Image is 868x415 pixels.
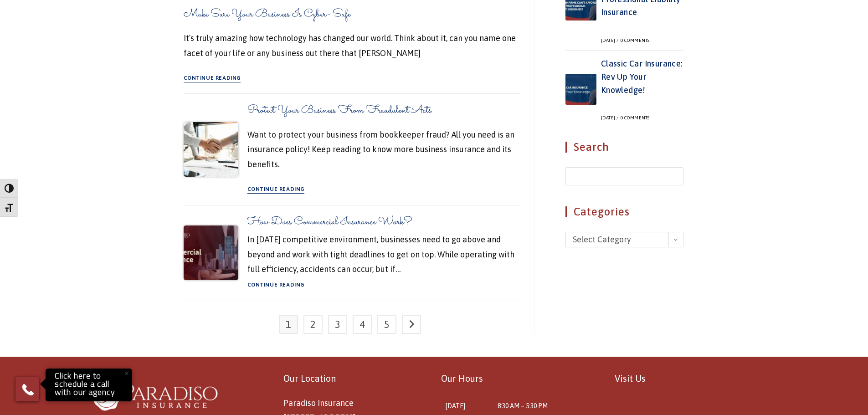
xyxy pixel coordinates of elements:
[601,59,683,95] a: Classic Car Insurance: Rev Up Your Knowledge!
[21,382,35,397] img: Phone icon
[601,38,620,43] div: [DATE]
[247,186,305,194] a: Continue Reading
[184,6,350,22] a: Make Sure Your Business Is Cyber- Safe
[353,315,372,334] a: 4
[283,370,427,387] p: Our Location
[615,38,620,43] span: /
[184,225,238,280] img: How Does Commercial Insurance Work?
[615,115,620,120] span: /
[48,371,130,399] p: Click here to schedule a call with our agency
[621,38,649,43] a: 0 Comments
[621,115,649,120] a: 0 Comments
[441,370,601,387] p: Our Hours
[279,315,298,334] span: 1
[565,167,683,185] form: Search this website
[565,142,683,153] h4: Search
[328,315,347,334] a: 3
[184,31,520,61] p: It’s truly amazing how technology has changed our world. Think about it, can you name one facet o...
[498,402,548,410] time: 8:30 AM – 5:30 PM
[247,214,412,230] a: How Does Commercial Insurance Work?
[565,167,683,185] input: Insert search query
[615,370,775,387] p: Visit Us
[184,75,241,82] a: Continue Reading
[116,363,136,383] button: Close
[184,122,238,177] img: Protect Your Business From Fraudulent Acts
[565,206,683,217] h4: Categories
[247,232,520,277] p: In [DATE] competitive environment, businesses need to go above and beyond and work with tight dea...
[377,315,396,334] a: 5
[601,115,620,121] div: [DATE]
[247,102,431,118] a: Protect Your Business From Fraudulent Acts
[247,128,520,172] p: Want to protect your business from bookkeeper fraud? All you need is an insurance policy! Keep re...
[303,315,323,334] a: 2
[247,282,305,289] a: Continue Reading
